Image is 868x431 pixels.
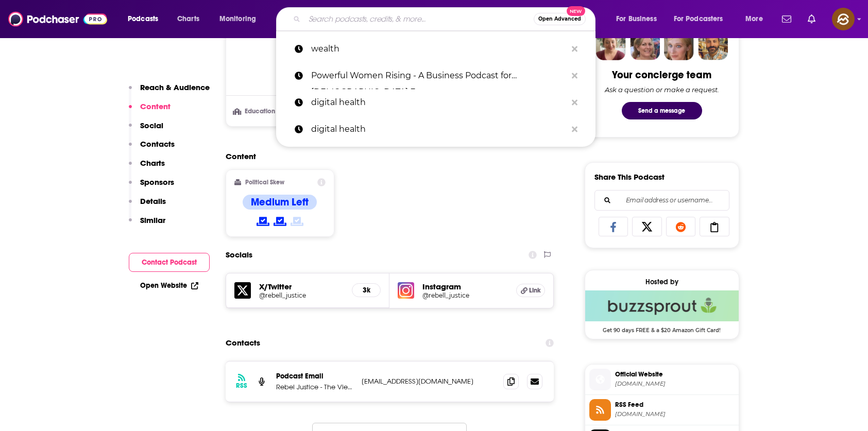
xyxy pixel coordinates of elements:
div: Your concierge team [612,68,711,81]
button: open menu [667,11,738,27]
img: Barbara Profile [630,30,660,60]
img: Podchaser - Follow, Share and Rate Podcasts [8,9,107,29]
span: Official Website [615,370,735,379]
img: Jon Profile [698,30,728,60]
a: wealth [276,36,595,62]
a: Show notifications dropdown [778,10,795,28]
button: Social [129,120,163,140]
button: Show profile menu [832,8,855,30]
img: iconImage [398,282,414,299]
p: digital health [311,116,567,143]
h3: Share This Podcast [594,172,665,182]
p: Charts [140,158,165,168]
span: For Business [616,12,657,26]
h2: Contacts [226,333,260,353]
a: Share on X/Twitter [632,217,662,236]
a: Official Website[DOMAIN_NAME] [589,369,735,390]
p: [EMAIL_ADDRESS][DOMAIN_NAME] [362,377,496,386]
p: digital health [311,89,567,116]
h5: Instagram [422,282,508,291]
input: Search podcasts, credits, & more... [304,11,534,27]
span: Podcasts [128,12,158,26]
p: Podcast Email [276,372,353,381]
span: Monitoring [219,12,256,26]
a: Link [516,284,545,297]
p: Sponsors [140,177,174,187]
span: Charts [177,12,199,26]
p: Powerful Women Rising - A Business Podcast for Female Entrepreneurs [311,62,567,89]
span: Logged in as hey85204 [832,8,855,30]
span: Link [529,286,541,295]
img: Sydney Profile [596,30,626,60]
span: More [745,12,763,26]
button: open menu [121,11,172,27]
button: Contacts [129,139,175,158]
div: Ask a question or make a request. [605,85,719,94]
button: Content [129,101,171,120]
p: Similar [140,215,165,225]
a: @rebell_justice [259,291,344,299]
h3: Education Level [234,108,295,115]
a: digital health [276,116,595,143]
button: open menu [738,11,776,27]
button: Reach & Audience [129,82,210,101]
a: Buzzsprout Deal: Get 90 days FREE & a $20 Amazon Gift Card! [585,290,739,333]
button: Details [129,196,166,215]
a: @rebell_justice [422,291,508,299]
span: theviewmag.org.uk [615,380,735,388]
div: Search followers [594,190,729,211]
a: Share on Facebook [599,217,628,236]
p: wealth [311,36,567,62]
a: Open Website [140,281,198,290]
div: Search podcasts, credits, & more... [286,7,605,31]
span: feeds.buzzsprout.com [615,410,735,418]
button: Sponsors [129,177,174,196]
a: Powerful Women Rising - A Business Podcast for [DEMOGRAPHIC_DATA] Entrepreneurs [276,62,595,89]
span: For Podcasters [674,12,723,26]
button: Contact Podcast [129,253,210,272]
h2: Content [226,151,546,161]
button: Open AdvancedNew [534,13,586,25]
h5: X/Twitter [259,282,344,291]
input: Email address or username... [603,191,721,210]
h3: RSS [236,382,247,390]
div: Hosted by [585,278,739,286]
h2: Socials [226,245,252,265]
a: RSS Feed[DOMAIN_NAME] [589,399,735,421]
span: RSS Feed [615,400,735,409]
p: Details [140,196,166,206]
h2: Political Skew [245,179,284,186]
span: Open Advanced [538,16,581,22]
img: Buzzsprout Deal: Get 90 days FREE & a $20 Amazon Gift Card! [585,290,739,321]
a: digital health [276,89,595,116]
p: Contacts [140,139,175,149]
button: Send a message [622,102,702,119]
p: Content [140,101,171,111]
p: Reach & Audience [140,82,210,92]
a: Share on Reddit [666,217,696,236]
span: New [567,6,585,16]
img: Jules Profile [664,30,694,60]
p: Social [140,120,163,130]
h4: Medium Left [251,196,309,209]
button: open menu [609,11,670,27]
span: Get 90 days FREE & a $20 Amazon Gift Card! [585,321,739,334]
img: User Profile [832,8,855,30]
button: Similar [129,215,165,234]
a: Copy Link [700,217,729,236]
a: Charts [171,11,206,27]
a: Show notifications dropdown [804,10,820,28]
button: Charts [129,158,165,177]
h5: 3k [361,286,372,295]
button: open menu [212,11,269,27]
p: Rebel Justice - The View Magazine [276,383,353,391]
